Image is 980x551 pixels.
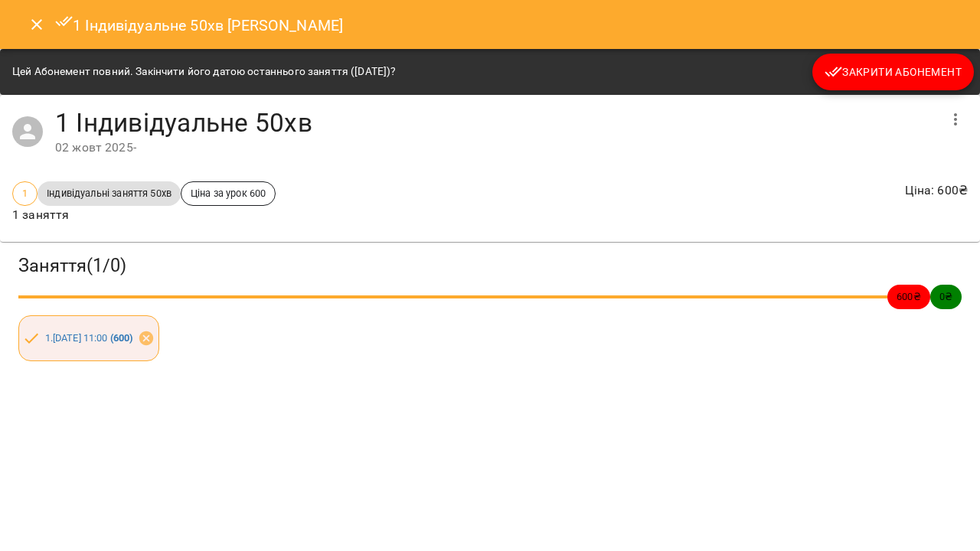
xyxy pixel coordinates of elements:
a: 1.[DATE] 11:00 (600) [45,332,133,344]
div: 02 жовт 2025 - [55,139,937,157]
p: 1 заняття [12,206,276,224]
span: 0 ₴ [930,289,962,304]
h3: Заняття ( 1 / 0 ) [18,254,962,278]
b: ( 600 ) [110,332,133,344]
h4: 1 Індивідуальне 50хв [55,107,937,139]
span: Індивідуальні заняття 50хв [38,186,181,201]
button: Close [18,6,55,43]
p: Ціна : 600 ₴ [905,181,968,200]
span: Ціна за урок 600 [181,186,275,201]
div: Цей Абонемент повний. Закінчити його датою останнього заняття ([DATE])? [12,58,396,86]
div: 1.[DATE] 11:00 (600) [18,315,159,361]
button: Закрити Абонемент [812,54,974,90]
h6: 1 Індивідуальне 50хв [PERSON_NAME] [55,12,344,37]
span: 1 [13,186,37,201]
span: Закрити Абонемент [825,63,962,81]
span: 600 ₴ [887,289,930,304]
